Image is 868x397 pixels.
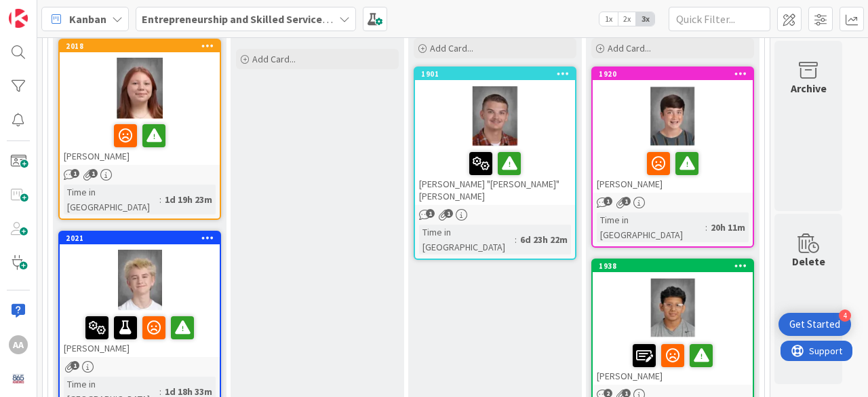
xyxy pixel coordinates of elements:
div: [PERSON_NAME] "[PERSON_NAME]" [PERSON_NAME] [415,147,575,205]
span: : [515,232,517,247]
div: Open Get Started checklist, remaining modules: 4 [778,313,851,336]
a: 1920[PERSON_NAME]Time in [GEOGRAPHIC_DATA]:20h 11m [591,67,754,248]
div: Time in [GEOGRAPHIC_DATA] [64,185,159,214]
div: 4 [839,309,851,322]
div: Archive [791,80,827,96]
div: 2021 [66,233,220,243]
span: 1 [622,197,631,206]
div: 1920 [599,69,753,79]
span: : [159,192,161,207]
div: 1920[PERSON_NAME] [593,68,753,193]
div: Time in [GEOGRAPHIC_DATA] [419,225,515,254]
div: 1938[PERSON_NAME] [593,260,753,385]
div: Get Started [789,318,840,331]
b: Entrepreneurship and Skilled Services Interventions - [DATE]-[DATE] [142,12,473,26]
span: 1 [604,197,612,206]
div: AA [9,335,28,354]
div: [PERSON_NAME] [593,147,753,193]
div: 1920 [593,68,753,80]
span: Add Card... [430,42,473,54]
span: 1 [89,169,98,178]
div: 1d 19h 23m [161,192,216,207]
div: 2018 [60,40,220,52]
div: 2018[PERSON_NAME] [60,40,220,165]
div: Delete [792,253,825,269]
a: 2018[PERSON_NAME]Time in [GEOGRAPHIC_DATA]:1d 19h 23m [58,39,221,220]
span: 1 [426,209,435,218]
div: 2021[PERSON_NAME] [60,232,220,357]
span: Add Card... [252,53,296,65]
span: 3x [636,12,654,26]
div: 20h 11m [707,220,749,235]
span: Kanban [69,11,106,27]
span: Add Card... [608,42,651,54]
span: Support [28,2,62,18]
div: 1901 [421,69,575,79]
div: Time in [GEOGRAPHIC_DATA] [597,212,705,242]
img: Visit kanbanzone.com [9,9,28,28]
div: [PERSON_NAME] [593,339,753,385]
div: 2018 [66,41,220,51]
span: 1 [71,361,79,370]
img: avatar [9,369,28,388]
div: 1901 [415,68,575,80]
div: 1938 [593,260,753,272]
span: : [705,220,707,235]
input: Quick Filter... [669,7,770,31]
span: 1 [71,169,79,178]
div: [PERSON_NAME] [60,119,220,165]
div: 6d 23h 22m [517,232,571,247]
span: 1 [444,209,453,218]
div: 2021 [60,232,220,244]
div: [PERSON_NAME] [60,311,220,357]
a: 1901[PERSON_NAME] "[PERSON_NAME]" [PERSON_NAME]Time in [GEOGRAPHIC_DATA]:6d 23h 22m [414,67,576,260]
span: 2x [618,12,636,26]
div: 1901[PERSON_NAME] "[PERSON_NAME]" [PERSON_NAME] [415,68,575,205]
span: 1x [599,12,618,26]
div: 1938 [599,261,753,271]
